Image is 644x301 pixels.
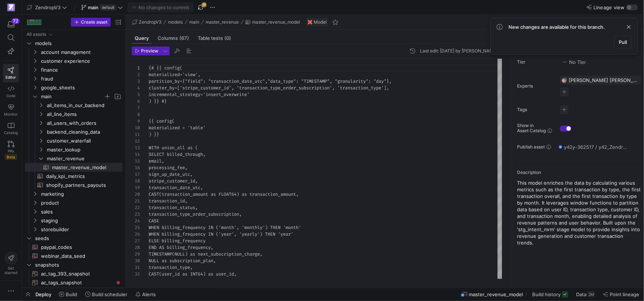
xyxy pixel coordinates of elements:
[46,181,114,189] span: shopify_partners_payouts​​​​​​​​​​
[569,77,638,83] span: [PERSON_NAME] [PERSON_NAME] [PERSON_NAME]
[517,144,545,150] span: Publish asset
[25,136,123,145] div: Press SPACE to select this row.
[47,101,121,110] span: all_items_in_our_backend
[149,65,182,71] span: {# {{ config(
[35,261,121,269] span: snapshots
[25,172,123,181] div: Press SPACE to select this row.
[35,39,121,48] span: models
[8,149,14,153] span: PRs
[149,185,203,191] span: transaction_date_utc,
[132,138,140,144] div: 12
[149,258,216,264] span: NULL as subscription_plan,
[509,24,605,30] span: New changes are available for this branch.
[149,225,257,230] span: WHEN billing_frequency IN ('month', 'month
[149,98,167,104] span: ) }} #}
[25,110,123,119] div: Press SPACE to select this row.
[308,20,312,24] img: undefined
[420,48,497,54] div: Last edit: [DATE] by [PERSON_NAME]
[35,234,121,243] span: seeds
[41,208,121,216] span: sales
[149,271,237,277] span: CAST(user_id as INT64) as user_id,
[25,278,123,287] div: Press SPACE to select this row.
[4,130,18,135] span: Catalog
[149,158,164,164] span: email,
[573,288,598,301] button: Data2M
[257,231,293,237] span: ') THEN 'year'
[168,20,183,25] span: models
[517,107,554,112] span: Tags
[149,78,268,84] span: partition_by={"field": "transaction_date_utc",
[35,4,61,10] span: ZendropV3
[149,151,206,157] span: SELECT billed_through,
[132,151,140,158] div: 14
[46,172,114,181] span: daily_kpi_metrics​​​​​​​​​​
[132,257,140,264] div: 30
[149,231,257,237] span: WHEN billing_frequency IN ('year', 'yearly
[25,65,123,74] div: Press SPACE to select this row.
[3,119,19,138] a: Catalog
[25,225,123,234] div: Press SPACE to select this row.
[3,138,19,163] a: PRsBeta
[593,4,625,10] span: Lineage view
[132,224,140,231] div: 25
[41,216,121,225] span: staging
[81,20,107,25] span: Create asset
[149,178,198,184] span: stripe_customer_id,
[149,131,159,137] span: ) }}
[149,191,268,197] span: CAST(transaction_amount as FLOAT64) as transac
[7,4,15,11] img: https://storage.googleapis.com/y42-prod-data-exchange/images/qZXOSqkTtPuVcXVzF40oUlM07HVTwZXfPK0U...
[25,48,123,57] div: Press SPACE to select this row.
[179,36,189,41] span: (67)
[189,20,199,25] span: main
[132,288,159,301] button: Alerts
[132,251,140,257] div: 29
[517,83,554,89] span: Experts
[25,119,123,127] div: Press SPACE to select this row.
[6,75,16,79] span: Editor
[149,218,159,224] span: CASE
[25,57,123,65] div: Press SPACE to select this row.
[47,137,121,145] span: customer_waterfall
[187,18,201,27] button: main
[130,18,163,27] button: ZendropV3
[560,57,588,67] button: No tierNo Tier
[100,4,116,10] span: default
[557,142,631,152] button: y42y-362517 / y42_ZendropV3_main / master_revenue_model
[132,271,140,277] div: 32
[25,260,123,269] div: Press SPACE to select this row.
[41,243,114,252] span: paypal_codes​​​​​​
[25,163,123,172] a: master_revenue_model​​​​​​​​​​
[132,111,140,118] div: 8
[132,277,140,284] div: 33
[25,74,123,83] div: Press SPACE to select this row.
[532,291,561,297] span: Build history
[268,191,299,197] span: tion_amount,
[3,64,19,82] a: Editor
[132,118,140,124] div: 9
[47,119,121,127] span: all_users_with_orders
[88,4,99,10] span: main
[132,231,140,237] div: 26
[41,278,114,287] span: ac_tags_snapshot​​​​​​​
[25,278,123,287] a: ac_tags_snapshot​​​​​​​
[3,101,19,119] a: Monitor
[25,252,123,260] div: Press SPACE to select this row.
[149,171,193,177] span: sign_up_date_utc,
[469,291,523,297] span: master_revenue_model
[132,124,140,131] div: 10
[132,164,140,171] div: 16
[149,278,175,284] span: user_name,
[132,85,140,91] div: 4
[25,154,123,163] div: Press SPACE to select this row.
[149,251,262,257] span: TIMESTAMP(NULL) as next_subscription_charge,
[132,71,140,78] div: 2
[25,269,123,278] a: ac_tag_393_snapshot​​​​​​​
[79,3,125,12] button: maindefault
[139,20,162,25] span: ZendropV3
[149,244,213,250] span: END AS billing_frequency,
[82,288,131,301] button: Build scheduler
[149,72,200,78] span: materialized='view',
[132,91,140,98] div: 5
[25,269,123,278] div: Press SPACE to select this row.
[314,20,327,25] span: Model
